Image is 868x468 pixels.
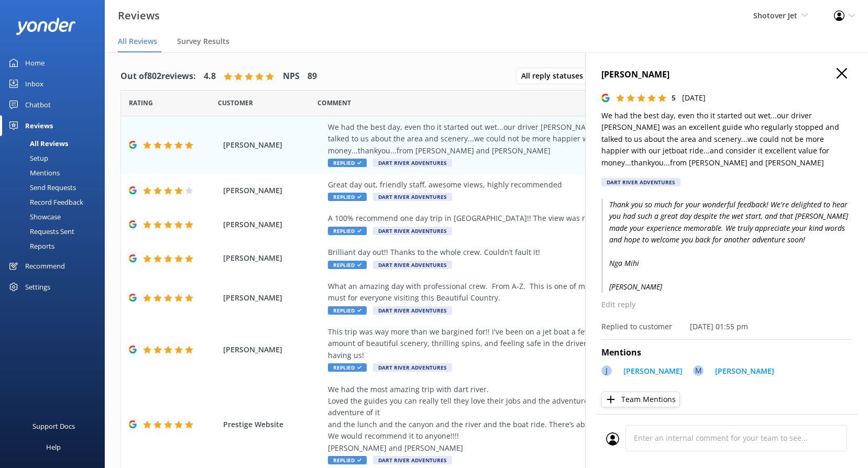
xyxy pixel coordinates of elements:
[25,255,65,276] div: Recommend
[328,261,367,269] span: Replied
[601,110,852,169] p: We had the best day, even tho it started out wet...our driver [PERSON_NAME] was an excellent guid...
[223,344,323,355] span: [PERSON_NAME]
[373,159,452,167] span: Dart River Adventures
[328,281,781,304] div: What an amazing day with professional crew. From A-Z. This is one of my highlights in [GEOGRAPHIC...
[118,36,157,47] span: All Reviews
[118,7,160,24] h3: Reviews
[837,68,847,80] button: Close
[328,121,781,157] div: We had the best day, even tho it started out wet...our driver [PERSON_NAME] was an excellent guid...
[328,384,781,454] div: We had the most amazing trip with dart river. Loved the guides you can really tell they love thei...
[618,365,683,380] a: [PERSON_NAME]
[177,36,229,47] span: Survey Results
[317,98,351,108] span: Question
[6,239,54,253] div: Reports
[6,209,61,224] div: Showcase
[6,151,105,165] a: Setup
[328,326,781,361] div: This trip was way more than we bargined for!! I've been on a jet boat a few times before but this...
[682,92,706,104] p: [DATE]
[6,136,105,151] a: All Reviews
[32,416,75,437] div: Support Docs
[25,276,50,297] div: Settings
[6,180,76,195] div: Send Requests
[6,209,105,224] a: Showcase
[328,227,367,235] span: Replied
[328,306,367,315] span: Replied
[521,70,589,82] span: All reply statuses
[129,98,153,108] span: Date
[25,52,45,73] div: Home
[601,199,852,293] p: Thank you so much for your wonderful feedback! We're delighted to hear you had such a great day d...
[25,73,43,94] div: Inbox
[373,227,452,235] span: Dart River Adventures
[601,365,612,376] div: J
[223,185,323,196] span: [PERSON_NAME]
[223,252,323,264] span: [PERSON_NAME]
[223,139,323,151] span: [PERSON_NAME]
[710,365,774,380] a: [PERSON_NAME]
[307,70,317,83] h4: 89
[46,437,61,458] div: Help
[204,70,216,83] h4: 4.8
[6,180,105,195] a: Send Requests
[6,224,105,239] a: Requests Sent
[328,213,781,224] div: A 100% recommend one day trip in [GEOGRAPHIC_DATA]!! The view was really amazing!
[693,365,704,376] div: M
[223,219,323,230] span: [PERSON_NAME]
[328,193,367,201] span: Replied
[328,456,367,464] span: Replied
[672,93,676,103] span: 5
[606,432,619,445] img: user_profile.svg
[223,292,323,304] span: [PERSON_NAME]
[601,178,680,186] div: Dart River Adventures
[328,159,367,167] span: Replied
[373,193,452,201] span: Dart River Adventures
[25,94,51,115] div: Chatbot
[328,179,781,191] div: Great day out, friendly staff, awesome views, highly recommended
[218,98,253,108] span: Date
[753,10,797,20] span: Shotover Jet
[6,151,48,165] div: Setup
[601,68,852,82] h4: [PERSON_NAME]
[328,363,367,372] span: Replied
[120,70,196,83] h4: Out of 802 reviews:
[373,261,452,269] span: Dart River Adventures
[690,321,748,332] p: [DATE] 01:55 pm
[16,18,76,35] img: yonder-white-logo.png
[6,195,105,209] a: Record Feedback
[6,195,83,209] div: Record Feedback
[373,363,452,372] span: Dart River Adventures
[601,321,672,332] p: Replied to customer
[623,365,683,377] p: [PERSON_NAME]
[373,306,452,315] span: Dart River Adventures
[373,456,452,464] span: Dart River Adventures
[6,165,60,180] div: Mentions
[6,165,105,180] a: Mentions
[283,70,300,83] h4: NPS
[6,224,74,239] div: Requests Sent
[328,247,781,258] div: Brilliant day out!! Thanks to the whole crew. Couldn’t fault it!
[6,136,68,151] div: All Reviews
[601,346,852,360] h4: Mentions
[6,239,105,253] a: Reports
[601,392,680,407] button: Team Mentions
[223,419,323,430] span: Prestige Website
[601,299,852,310] p: Edit reply
[715,365,774,377] p: [PERSON_NAME]
[25,115,53,136] div: Reviews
